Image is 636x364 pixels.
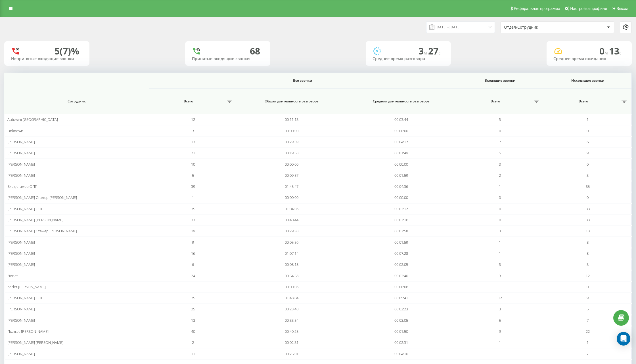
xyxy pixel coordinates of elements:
div: Отдел/Сотрудник [504,25,572,30]
td: 01:48:04 [237,293,346,304]
span: Всего [152,99,225,104]
span: 3 [419,45,428,57]
span: Все звонки [167,78,438,83]
span: 33 [586,206,590,211]
span: 0 [587,162,589,167]
span: 12 [498,295,502,300]
span: 13 [191,318,195,323]
td: 00:00:00 [237,192,346,203]
td: 00:00:06 [237,281,346,293]
td: 00:03:12 [346,203,456,214]
span: 1 [499,284,501,289]
span: c [438,50,441,56]
span: 0 [587,195,589,200]
span: 1 [499,240,501,245]
span: 9 [587,295,589,300]
span: 3 [192,128,194,133]
span: 0 [499,195,501,200]
span: [PERSON_NAME] [7,351,35,356]
td: 00:54:58 [237,270,346,281]
td: 00:00:00 [346,192,456,203]
span: логіст [PERSON_NAME] [7,284,46,289]
span: 9 [587,150,589,155]
span: [PERSON_NAME] [7,318,35,323]
td: 00:02:31 [237,337,346,348]
span: 5 [499,150,501,155]
td: 00:03:23 [346,304,456,315]
td: 00:00:06 [346,281,456,293]
td: 00:00:00 [237,159,346,170]
span: 0 [499,162,501,167]
span: 11 [191,351,195,356]
span: Полігас [PERSON_NAME] [7,329,49,334]
td: 00:03:44 [346,114,456,125]
td: 00:29:38 [237,226,346,237]
span: 1 [499,340,501,345]
td: 00:00:00 [237,125,346,136]
div: Непринятые входящие звонки [11,56,83,61]
span: [PERSON_NAME] [7,240,35,245]
span: Влад стажер ОПГ [7,184,37,189]
span: Всего [547,99,620,104]
span: 2 [499,173,501,178]
span: Исходящие звонки [551,78,624,83]
span: 33 [586,217,590,222]
td: 00:09:57 [237,170,346,181]
td: 00:00:00 [346,125,456,136]
span: м [424,50,428,56]
span: [PERSON_NAME] Стажер [PERSON_NAME] [7,195,77,200]
span: 5 [587,306,589,312]
span: Настройки профиля [570,6,607,11]
td: 00:05:56 [237,237,346,248]
span: 33 [191,217,195,222]
td: 00:02:31 [346,337,456,348]
div: 68 [250,46,260,56]
td: 00:40:25 [237,326,346,337]
span: [PERSON_NAME] [7,139,35,144]
td: 00:08:18 [237,259,346,270]
span: [PERSON_NAME] [7,262,35,267]
span: 1 [192,195,194,200]
td: 00:01:59 [346,170,456,181]
span: 1 [499,351,501,356]
span: 13 [586,228,590,233]
span: 7 [587,318,589,323]
span: 1 [587,117,589,122]
td: 00:07:28 [346,248,456,259]
span: 13 [191,139,195,144]
span: 3 [499,262,501,267]
td: 00:19:58 [237,148,346,159]
span: 35 [586,184,590,189]
td: 00:11:13 [237,114,346,125]
td: 00:25:01 [237,348,346,359]
span: 0 [499,128,501,133]
td: 01:04:06 [237,203,346,214]
td: 00:00:00 [346,159,456,170]
span: 0 [587,128,589,133]
span: Средняя длительность разговора [355,99,448,104]
span: 0 [599,45,609,57]
span: [PERSON_NAME] [7,150,35,155]
span: 6 [587,139,589,144]
span: [PERSON_NAME] [PERSON_NAME] [7,340,63,345]
td: 01:07:14 [237,248,346,259]
span: 0 [499,206,501,211]
span: 3 [499,306,501,312]
span: 1 [192,284,194,289]
td: 01:45:47 [237,181,346,192]
td: 00:04:10 [346,348,456,359]
span: 9 [499,329,501,334]
div: Среднее время ожидания [553,56,625,61]
span: 1 [499,251,501,256]
span: 0 [587,284,589,289]
span: [PERSON_NAME] ОПГ [7,295,43,300]
span: 10 [191,162,195,167]
span: [PERSON_NAME] [7,162,35,167]
span: 25 [191,306,195,312]
div: Принятые входящие звонки [192,56,263,61]
span: 24 [191,273,195,278]
span: [PERSON_NAME] Стажер [PERSON_NAME] [7,228,77,233]
td: 00:02:16 [346,214,456,226]
span: 16 [191,251,195,256]
span: 8 [587,240,589,245]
